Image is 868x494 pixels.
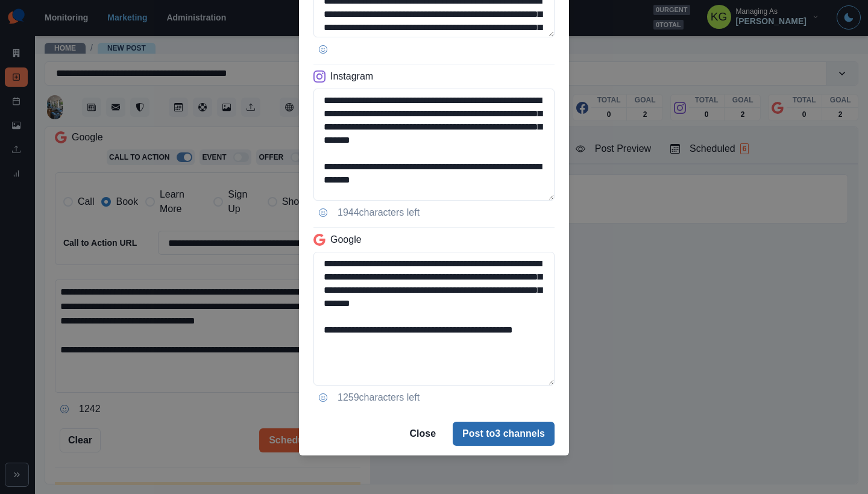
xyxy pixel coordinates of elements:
button: Opens Emoji Picker [313,203,333,222]
button: Opens Emoji Picker [313,40,333,59]
button: Post to3 channels [453,422,555,446]
button: Opens Emoji Picker [313,388,333,407]
p: 1944 characters left [338,205,420,220]
p: 1259 characters left [338,390,420,405]
p: Google [330,233,362,247]
p: Instagram [330,69,373,84]
button: Close [400,422,445,446]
